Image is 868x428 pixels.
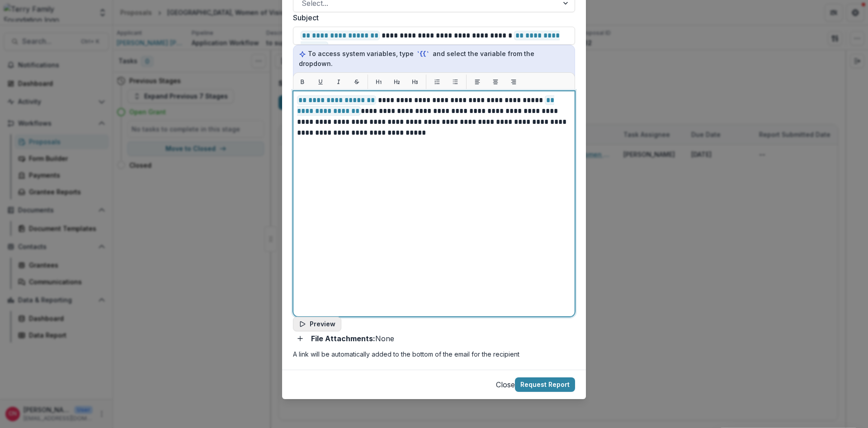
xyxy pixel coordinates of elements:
[430,75,444,89] button: List
[390,75,404,89] button: H2
[313,75,328,89] button: Underline
[293,317,341,331] button: Preview
[349,75,364,89] button: Strikethrough
[293,349,575,359] p: A link will be automatically added to the bottom of the email for the recipient
[295,75,310,89] button: Bold
[496,379,515,390] button: Close
[299,49,569,68] p: To access system variables, type and select the variable from the dropdown.
[293,12,570,23] label: Subject
[311,333,394,344] p: None
[293,331,307,346] button: Add attachment
[372,75,386,89] button: H1
[448,75,462,89] button: List
[470,75,485,89] button: Align left
[331,75,346,89] button: Italic
[488,75,503,89] button: Align center
[311,334,375,343] strong: File Attachments:
[515,377,575,392] button: Request Report
[506,75,521,89] button: Align right
[408,75,422,89] button: H3
[415,49,431,59] code: `{{`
